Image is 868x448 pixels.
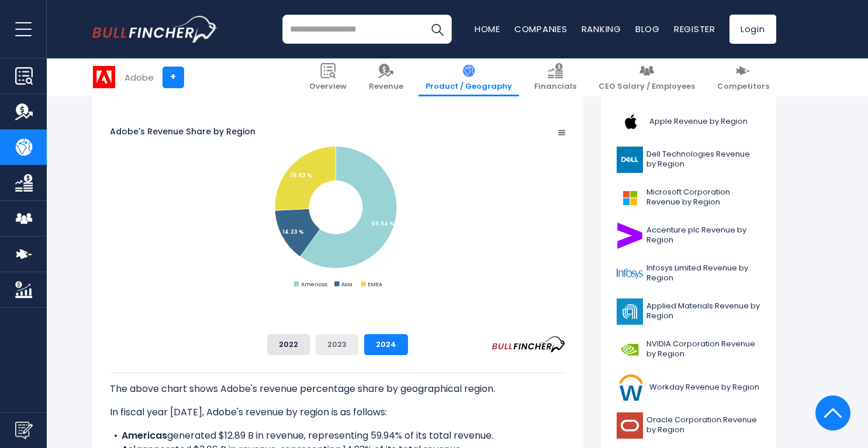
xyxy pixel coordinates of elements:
a: Revenue [362,58,410,96]
a: Companies [514,23,568,35]
text: 14.23 % [282,228,303,235]
a: Competitors [710,58,776,96]
span: Revenue [369,82,403,92]
button: Search [423,15,452,44]
span: Financials [534,82,576,92]
span: Dell Technologies Revenue by Region [646,150,760,169]
a: CEO Salary / Employees [592,58,702,96]
img: ACN logo [617,223,643,249]
img: INFY logo [617,261,643,287]
a: Product / Geography [419,58,519,96]
span: Overview [309,82,347,92]
a: Financials [527,58,583,96]
img: WDAY logo [617,374,646,401]
b: Americas [122,429,167,442]
svg: Adobe's Revenue Share by Region [110,91,566,325]
li: generated $12.89 B in revenue, representing 59.94% of its total revenue. [110,429,566,443]
a: Overview [302,58,354,96]
text: Americas [300,280,327,288]
p: In fiscal year [DATE], Adobe's revenue by region is as follows: [110,405,566,419]
a: Oracle Corporation Revenue by Region [610,409,767,442]
img: AMAT logo [617,298,643,325]
tspan: Adobe's Revenue Share by Region [110,126,255,137]
img: bullfincher logo [92,16,218,43]
a: Infosys Limited Revenue by Region [610,258,767,290]
img: DELL logo [617,147,643,173]
a: NVIDIA Corporation Revenue by Region [610,334,767,366]
a: Home [475,23,500,35]
text: 25.83 % [290,171,312,179]
button: 2023 [316,334,358,355]
span: Oracle Corporation Revenue by Region [646,415,760,435]
a: Apple Revenue by Region [610,106,767,138]
span: Applied Materials Revenue by Region [646,301,760,321]
a: Go to homepage [92,16,218,43]
text: 59.94 % [372,220,395,227]
a: Login [729,15,776,44]
span: Accenture plc Revenue by Region [646,225,760,245]
text: EMEA [368,280,382,288]
img: ORCL logo [617,412,643,439]
button: 2024 [364,334,408,355]
a: Dell Technologies Revenue by Region [610,144,767,176]
a: Accenture plc Revenue by Region [610,220,767,252]
img: AAPL logo [617,109,646,135]
span: Workday Revenue by Region [649,383,759,393]
img: ADBE logo [93,66,115,88]
span: Apple Revenue by Region [649,117,748,127]
span: Infosys Limited Revenue by Region [646,263,760,283]
a: + [162,67,184,88]
a: Blog [635,23,660,35]
text: Asia [341,280,352,288]
a: Ranking [582,23,621,35]
img: NVDA logo [617,336,643,363]
span: NVIDIA Corporation Revenue by Region [646,339,760,359]
span: Competitors [717,82,769,92]
span: Microsoft Corporation Revenue by Region [646,187,760,207]
button: 2022 [267,334,310,355]
a: Workday Revenue by Region [610,371,767,404]
a: Microsoft Corporation Revenue by Region [610,182,767,214]
div: Adobe [125,71,154,84]
a: Applied Materials Revenue by Region [610,296,767,328]
span: Product / Geography [426,82,512,92]
span: CEO Salary / Employees [599,82,695,92]
p: The above chart shows Adobe's revenue percentage share by geographical region. [110,382,566,396]
img: MSFT logo [617,185,643,211]
a: Register [674,23,715,35]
